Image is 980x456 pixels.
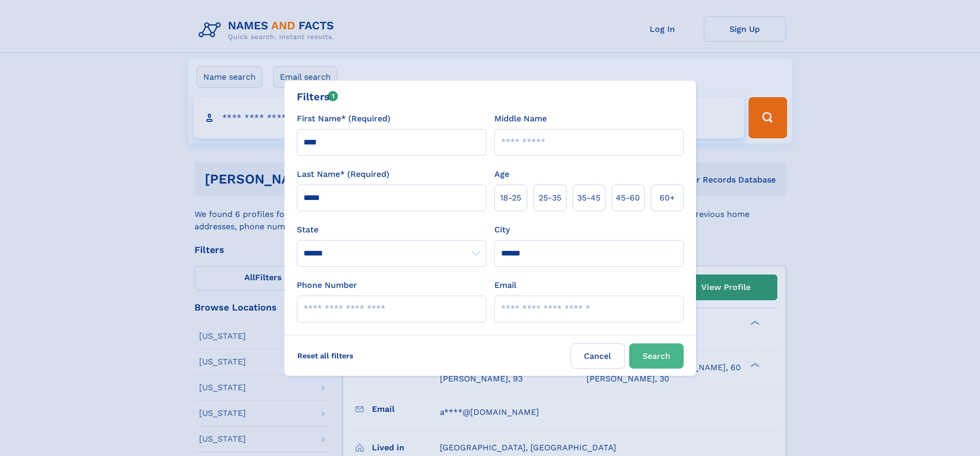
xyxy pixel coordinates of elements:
label: Last Name* (Required) [297,168,389,180]
div: Filters [297,89,338,104]
span: 18‑25 [500,192,521,204]
label: Email [494,279,516,291]
button: Search [629,343,684,369]
label: Reset all filters [291,343,360,368]
label: Age [494,168,509,180]
label: Cancel [571,343,625,369]
span: 60+ [660,192,675,204]
label: First Name* (Required) [297,113,390,125]
label: State [297,224,486,236]
span: 35‑45 [577,192,600,204]
label: City [494,224,510,236]
label: Middle Name [494,113,547,125]
span: 45‑60 [616,192,640,204]
label: Phone Number [297,279,357,291]
span: 25‑35 [539,192,561,204]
